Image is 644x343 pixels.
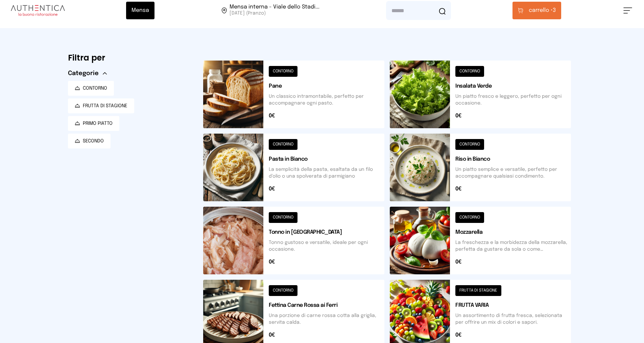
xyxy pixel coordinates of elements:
button: Categorie [68,69,107,78]
span: 3 [529,6,556,15]
span: FRUTTA DI STAGIONE [83,102,127,109]
span: Viale dello Stadio, 77, 05100 Terni TR, Italia [230,4,319,17]
span: SECONDO [83,138,104,144]
img: logo.8f33a47.png [11,5,65,16]
button: Mensa [126,2,154,19]
span: carrello • [529,6,553,15]
span: [DATE] (Pranzo) [230,10,319,17]
button: CONTORNO [68,81,114,96]
button: carrello •3 [512,2,561,19]
button: SECONDO [68,134,111,148]
button: FRUTTA DI STAGIONE [68,98,134,113]
span: PRIMO PIATTO [83,120,113,127]
span: CONTORNO [83,85,107,92]
span: Categorie [68,69,99,78]
button: PRIMO PIATTO [68,116,119,131]
h6: Filtra per [68,52,192,63]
